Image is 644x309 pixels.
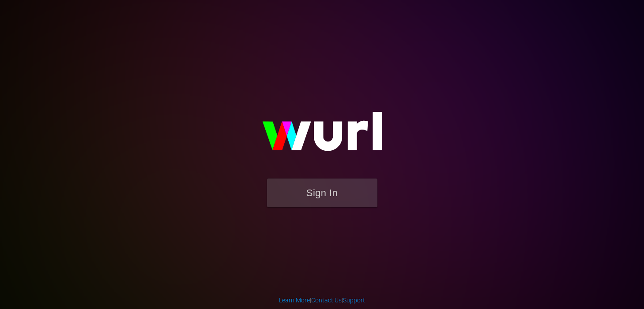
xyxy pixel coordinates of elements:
a: Learn More [279,297,310,304]
a: Support [343,297,365,304]
div: | | [279,296,365,305]
img: wurl-logo-on-black-223613ac3d8ba8fe6dc639794a292ebdb59501304c7dfd60c99c58986ef67473.svg [234,93,411,179]
a: Contact Us [311,297,342,304]
button: Sign In [267,179,377,207]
